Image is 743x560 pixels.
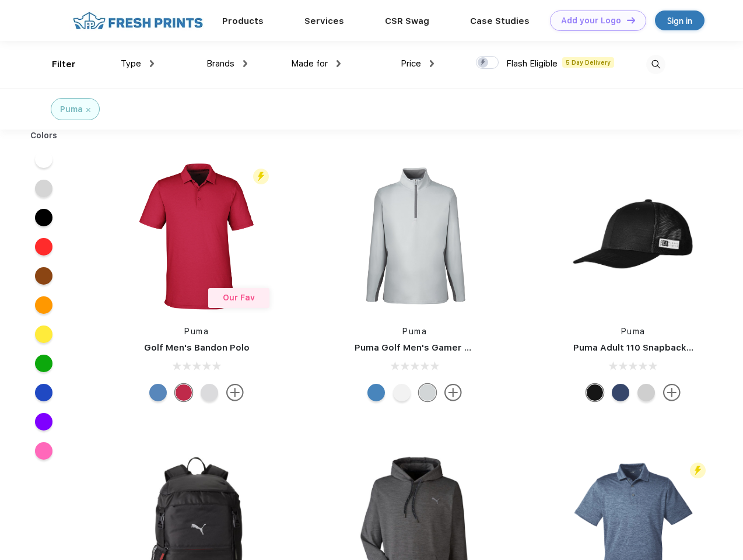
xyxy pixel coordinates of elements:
[149,384,167,401] div: Lake Blue
[60,103,83,116] div: Puma
[506,58,558,69] span: Flash Eligible
[253,169,269,184] img: flash_active_toggle.svg
[355,342,539,353] a: Puma Golf Men's Gamer Golf Quarter-Zip
[562,57,614,68] span: 5 Day Delivery
[667,14,692,27] div: Sign in
[690,463,706,478] img: flash_active_toggle.svg
[226,384,244,401] img: more.svg
[119,159,274,314] img: func=resize&h=266
[419,384,436,401] div: High Rise
[175,384,192,401] div: Ski Patrol
[612,384,629,401] div: Peacoat with Qut Shd
[402,327,427,336] a: Puma
[69,10,206,31] img: fo%20logo%202.webp
[121,58,141,69] span: Type
[637,384,655,401] div: Quarry Brt Whit
[367,384,385,401] div: Bright Cobalt
[663,384,681,401] img: more.svg
[201,384,218,401] div: High Rise
[86,108,90,112] img: filter_cancel.svg
[184,327,209,336] a: Puma
[646,55,665,74] img: desktop_search.svg
[430,60,434,67] img: dropdown.png
[586,384,604,401] div: Pma Blk with Pma Blk
[291,58,328,69] span: Made for
[243,60,247,67] img: dropdown.png
[621,327,646,336] a: Puma
[304,16,344,26] a: Services
[393,384,411,401] div: Bright White
[561,16,621,26] div: Add your Logo
[556,159,711,314] img: func=resize&h=266
[337,60,341,67] img: dropdown.png
[444,384,462,401] img: more.svg
[22,129,66,142] div: Colors
[223,293,255,302] span: Our Fav
[627,17,635,23] img: DT
[401,58,421,69] span: Price
[206,58,234,69] span: Brands
[655,10,705,30] a: Sign in
[150,60,154,67] img: dropdown.png
[222,16,264,26] a: Products
[52,58,76,71] div: Filter
[385,16,429,26] a: CSR Swag
[144,342,250,353] a: Golf Men's Bandon Polo
[337,159,492,314] img: func=resize&h=266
